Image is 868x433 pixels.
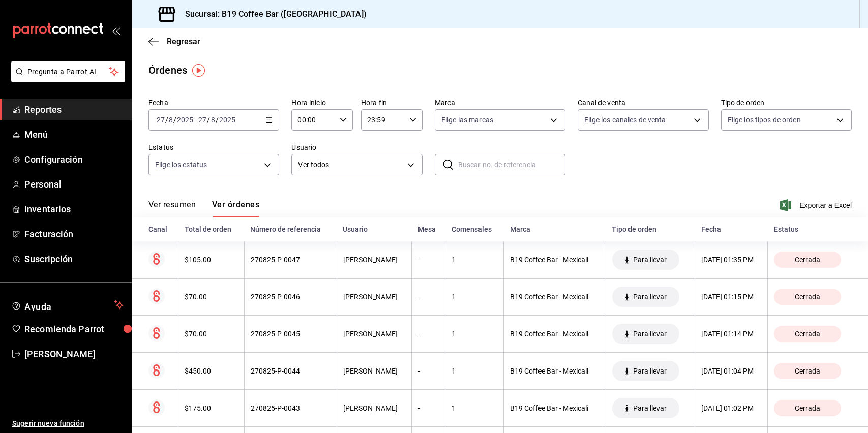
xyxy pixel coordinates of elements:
[148,200,196,217] button: Ver resumen
[791,330,824,338] span: Cerrada
[148,144,279,151] label: Estatus
[212,200,259,217] button: Ver órdenes
[173,116,176,124] span: /
[24,103,124,116] span: Reportes
[148,37,200,46] button: Regresar
[584,115,666,125] span: Elige los canales de venta
[291,144,422,151] label: Usuario
[510,293,599,301] div: B19 Coffee Bar - Mexicali
[510,225,600,233] div: Marca
[219,116,236,124] input: ----
[452,256,497,264] div: 1
[148,99,279,106] label: Fecha
[629,293,671,301] span: Para llevar
[24,202,124,216] span: Inventarios
[24,152,124,166] span: Configuración
[112,26,120,35] button: open_drawer_menu
[629,330,671,338] span: Para llevar
[185,330,238,338] div: $70.00
[343,225,406,233] div: Usuario
[250,225,331,233] div: Número de referencia
[343,330,406,338] div: [PERSON_NAME]
[728,115,801,125] span: Elige los tipos de orden
[343,256,406,264] div: [PERSON_NAME]
[343,293,406,301] div: [PERSON_NAME]
[185,225,238,233] div: Total de orden
[791,293,824,301] span: Cerrada
[24,252,124,266] span: Suscripción
[629,256,671,264] span: Para llevar
[251,256,331,264] div: 270825-P-0047
[24,322,124,336] span: Recomienda Parrot
[192,64,205,77] img: Tooltip marker
[7,74,125,84] a: Pregunta a Parrot AI
[510,256,599,264] div: B19 Coffee Bar - Mexicali
[701,367,761,375] div: [DATE] 01:04 PM
[211,116,216,124] input: --
[165,116,168,124] span: /
[452,330,497,338] div: 1
[701,256,761,264] div: [DATE] 01:35 PM
[418,404,439,412] div: -
[185,404,238,412] div: $175.00
[148,225,172,233] div: Canal
[774,225,852,233] div: Estatus
[418,367,439,375] div: -
[510,367,599,375] div: B19 Coffee Bar - Mexicali
[701,404,761,412] div: [DATE] 01:02 PM
[12,418,124,429] span: Sugerir nueva función
[156,116,165,124] input: --
[291,99,353,106] label: Hora inicio
[458,154,565,175] input: Buscar no. de referencia
[251,404,331,412] div: 270825-P-0043
[578,99,708,106] label: Canal de venta
[167,37,200,46] span: Regresar
[176,116,194,124] input: ----
[418,293,439,301] div: -
[298,160,403,170] span: Ver todos
[155,160,207,170] span: Elige los estatus
[216,116,219,124] span: /
[701,330,761,338] div: [DATE] 01:14 PM
[24,347,124,361] span: [PERSON_NAME]
[629,404,671,412] span: Para llevar
[435,99,565,106] label: Marca
[343,367,406,375] div: [PERSON_NAME]
[510,330,599,338] div: B19 Coffee Bar - Mexicali
[791,404,824,412] span: Cerrada
[441,115,493,125] span: Elige las marcas
[791,256,824,264] span: Cerrada
[148,200,259,217] div: navigation tabs
[148,63,187,78] div: Órdenes
[721,99,852,106] label: Tipo de orden
[629,367,671,375] span: Para llevar
[11,61,125,82] button: Pregunta a Parrot AI
[510,404,599,412] div: B19 Coffee Bar - Mexicali
[251,293,331,301] div: 270825-P-0046
[185,256,238,264] div: $105.00
[612,225,689,233] div: Tipo de orden
[452,225,498,233] div: Comensales
[27,67,109,77] span: Pregunta a Parrot AI
[791,367,824,375] span: Cerrada
[251,367,331,375] div: 270825-P-0044
[452,367,497,375] div: 1
[185,293,238,301] div: $70.00
[177,8,367,20] h3: Sucursal: B19 Coffee Bar ([GEOGRAPHIC_DATA])
[452,293,497,301] div: 1
[251,330,331,338] div: 270825-P-0045
[24,177,124,191] span: Personal
[198,116,207,124] input: --
[343,404,406,412] div: [PERSON_NAME]
[24,299,110,311] span: Ayuda
[24,128,124,141] span: Menú
[452,404,497,412] div: 1
[361,99,423,106] label: Hora fin
[24,227,124,241] span: Facturación
[185,367,238,375] div: $450.00
[418,225,439,233] div: Mesa
[782,199,852,211] button: Exportar a Excel
[701,293,761,301] div: [DATE] 01:15 PM
[418,330,439,338] div: -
